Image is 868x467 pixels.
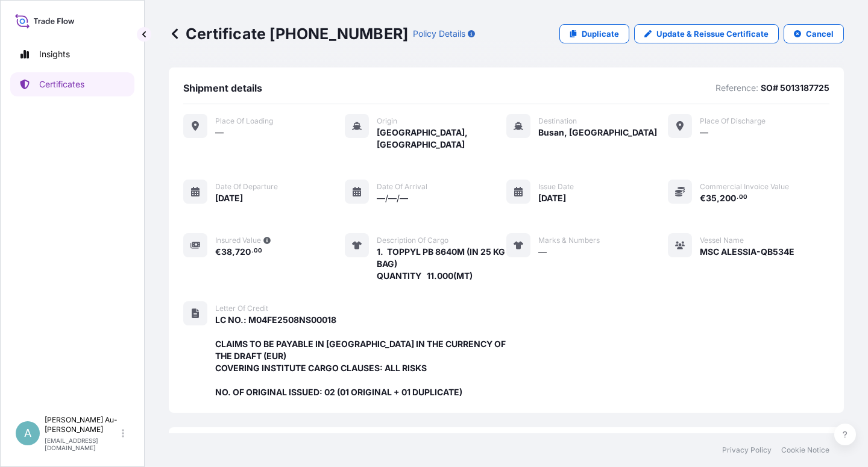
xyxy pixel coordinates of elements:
p: Reference: [715,82,758,94]
span: Place of Loading [215,116,273,126]
p: [EMAIL_ADDRESS][DOMAIN_NAME] [45,437,119,451]
a: Privacy Policy [722,445,772,455]
span: Date of departure [215,182,278,192]
span: 200 [720,194,736,202]
span: LC NO.: M04FE2508NS00018 CLAIMS TO BE PAYABLE IN [GEOGRAPHIC_DATA] IN THE CURRENCY OF THE DRAFT (... [215,314,506,398]
span: 38 [221,248,232,256]
p: SO# 5013187725 [761,82,829,94]
span: 00 [739,195,747,199]
span: , [717,194,720,202]
span: [DATE] [215,192,243,204]
button: Cancel [784,24,844,43]
a: Certificates [10,72,134,96]
span: Busan, [GEOGRAPHIC_DATA] [538,127,657,139]
span: A [24,427,31,439]
p: Certificates [39,78,84,90]
span: € [215,248,221,256]
span: — [700,127,708,139]
span: Description of cargo [377,236,448,245]
span: Place of discharge [700,116,766,126]
p: Insights [39,48,70,60]
span: Insured Value [215,236,261,245]
span: Origin [377,116,397,126]
span: Issue Date [538,182,574,192]
span: Destination [538,116,577,126]
span: 35 [706,194,717,202]
a: Cookie Notice [781,445,829,455]
span: Marks & Numbers [538,236,600,245]
span: € [700,194,706,202]
p: Duplicate [582,28,619,40]
p: Update & Reissue Certificate [656,28,769,40]
span: 1. TOPPYL PB 8640M (IN 25 KG BAG) QUANTITY 11.000(MT) [377,246,506,282]
p: Cancel [806,28,834,40]
span: MSC ALESSIA-QB534E [700,246,794,258]
a: Duplicate [559,24,629,43]
span: Commercial Invoice Value [700,182,789,192]
span: —/—/— [377,192,408,204]
span: 720 [235,248,251,256]
span: Letter of Credit [215,304,268,313]
span: Date of arrival [377,182,427,192]
p: Policy Details [413,28,465,40]
a: Update & Reissue Certificate [634,24,779,43]
span: [DATE] [538,192,566,204]
span: Vessel Name [700,236,744,245]
span: Shipment details [183,82,262,94]
span: . [251,249,253,253]
span: — [538,246,547,258]
span: — [215,127,224,139]
a: Insights [10,42,134,66]
p: Certificate [PHONE_NUMBER] [169,24,408,43]
span: 00 [254,249,262,253]
span: . [737,195,738,199]
span: [GEOGRAPHIC_DATA], [GEOGRAPHIC_DATA] [377,127,506,151]
span: , [232,248,235,256]
p: [PERSON_NAME] Au-[PERSON_NAME] [45,415,119,434]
